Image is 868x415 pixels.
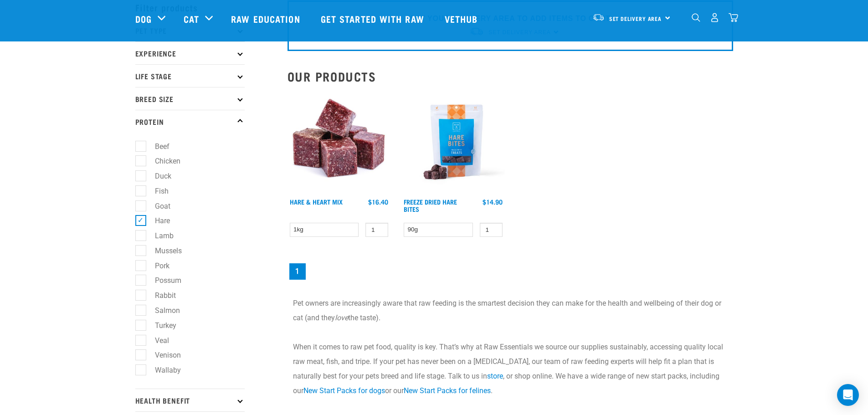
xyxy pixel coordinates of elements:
div: $14.90 [483,198,503,205]
img: home-icon@2x.png [729,13,738,22]
label: Veal [140,335,173,346]
label: Turkey [140,320,180,331]
a: store [487,372,503,380]
input: 1 [480,223,503,237]
a: Freeze Dried Hare Bites [404,200,457,210]
label: Possum [140,275,185,286]
label: Hare [140,215,174,226]
p: Life Stage [135,64,245,87]
a: New Start Packs for felines [404,386,491,395]
label: Rabbit [140,290,180,301]
a: New Start Packs for dogs [303,386,385,395]
a: Dog [135,12,152,26]
label: Wallaby [140,364,185,376]
label: Lamb [140,230,177,241]
a: Cat [184,12,199,26]
a: Raw Education [222,0,311,37]
label: Goat [140,200,174,212]
p: Health Benefit [135,389,245,411]
img: van-moving.png [592,13,605,21]
label: Venison [140,349,185,361]
a: Vethub [436,0,489,37]
p: Protein [135,110,245,133]
label: Mussels [140,245,185,256]
span: Set Delivery Area [609,17,662,20]
label: Salmon [140,305,184,316]
nav: pagination [288,261,733,282]
a: Get started with Raw [312,0,436,37]
a: Page 1 [289,263,306,280]
label: Duck [140,170,175,182]
img: Pile Of Cubed Hare Heart For Pets [288,91,391,194]
h2: Our Products [288,69,733,83]
label: Fish [140,185,172,197]
a: Hare & Heart Mix [290,200,343,203]
input: 1 [365,223,388,237]
label: Beef [140,141,173,152]
p: Pet owners are increasingly aware that raw feeding is the smartest decision they can make for the... [293,296,728,325]
label: Pork [140,260,173,272]
label: Chicken [140,155,184,167]
em: love [335,313,348,322]
img: home-icon-1@2x.png [692,13,700,22]
p: When it comes to raw pet food, quality is key. That’s why at Raw Essentials we source our supplie... [293,340,728,398]
p: Breed Size [135,87,245,110]
img: Raw Essentials Freeze Dried Hare Bites [401,91,505,194]
img: user.png [710,13,719,22]
p: Experience [135,41,245,64]
div: $16.40 [368,198,388,205]
div: Open Intercom Messenger [837,384,859,406]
